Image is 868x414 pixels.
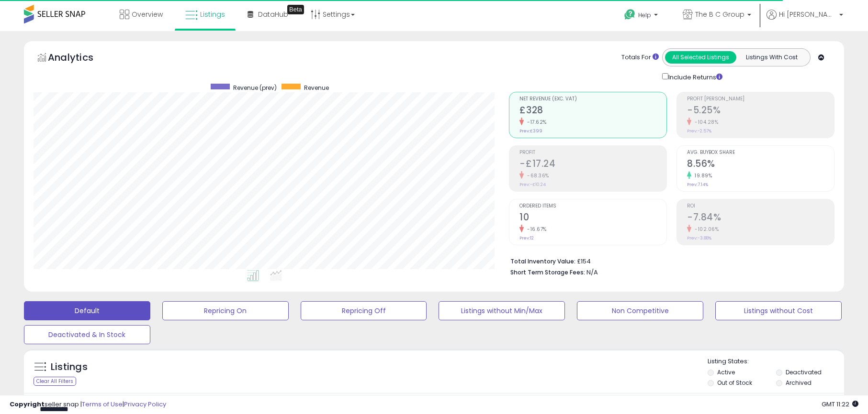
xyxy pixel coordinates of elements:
h2: £328 [519,105,666,118]
span: Hi [PERSON_NAME] [779,10,836,19]
h5: Analytics [48,51,112,66]
small: Prev: 7.14% [687,182,708,187]
div: seller snap | | [10,400,166,409]
span: The B C Group [695,10,744,19]
i: Get Help [624,9,636,21]
button: Default [24,301,150,320]
button: Listings With Cost [736,51,807,64]
button: Repricing On [162,301,289,320]
span: Revenue [304,84,329,92]
b: Total Inventory Value: [510,257,575,265]
label: Deactivated [786,368,822,376]
div: Include Returns [655,71,734,82]
span: Net Revenue (Exc. VAT) [519,97,666,102]
label: Active [717,368,735,376]
h2: -7.84% [687,212,834,225]
button: Non Competitive [577,301,703,320]
span: Overview [132,10,163,19]
small: -102.06% [691,226,719,233]
span: DataHub [258,10,288,19]
span: Profit [PERSON_NAME] [687,97,834,102]
small: Prev: £399 [519,128,542,134]
p: Listing States: [708,357,844,366]
span: Listings [200,10,225,19]
span: Avg. Buybox Share [687,150,834,155]
div: Clear All Filters [34,377,76,386]
small: Prev: -3.88% [687,235,711,241]
h2: -£17.24 [519,158,666,171]
span: Revenue (prev) [233,84,277,92]
strong: Copyright [10,400,45,409]
span: Ordered Items [519,204,666,209]
span: 2025-10-10 11:22 GMT [822,400,858,409]
span: N/A [586,268,598,277]
a: Privacy Policy [124,400,166,409]
small: -17.62% [524,119,547,126]
small: -104.28% [691,119,718,126]
h2: -5.25% [687,105,834,118]
span: ROI [687,204,834,209]
label: Archived [786,379,812,387]
div: Tooltip anchor [287,5,304,14]
small: Prev: 12 [519,235,534,241]
small: Prev: -2.57% [687,128,711,134]
button: All Selected Listings [665,51,736,64]
h2: 8.56% [687,158,834,171]
h5: Listings [51,360,88,374]
button: Deactivated & In Stock [24,325,150,344]
button: Listings without Min/Max [439,301,565,320]
b: Short Term Storage Fees: [510,268,585,276]
small: -68.36% [524,172,549,179]
small: -16.67% [524,226,547,233]
a: Help [617,1,667,31]
div: Totals For [621,53,659,62]
a: Terms of Use [82,400,123,409]
h2: 10 [519,212,666,225]
span: Help [638,11,651,19]
li: £154 [510,255,827,266]
label: Out of Stock [717,379,752,387]
button: Repricing Off [301,301,427,320]
span: Profit [519,150,666,155]
button: Listings without Cost [715,301,842,320]
a: Hi [PERSON_NAME] [767,10,843,31]
small: 19.89% [691,172,712,179]
small: Prev: -£10.24 [519,182,546,187]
